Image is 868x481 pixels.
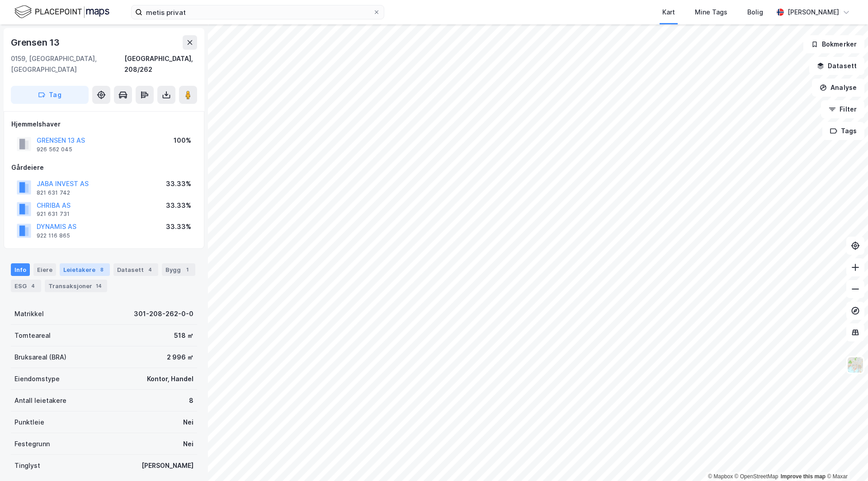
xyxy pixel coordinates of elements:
button: Datasett [809,57,864,75]
a: Improve this map [781,473,826,480]
div: Eiere [33,263,56,276]
a: Mapbox [708,473,733,480]
div: [PERSON_NAME] [788,7,839,18]
div: [GEOGRAPHIC_DATA], 208/262 [124,53,197,75]
div: Bygg [162,263,195,276]
button: Analyse [812,79,864,97]
div: 821 631 742 [37,189,70,196]
a: OpenStreetMap [735,473,778,480]
div: Festegrunn [14,439,50,449]
div: Antall leietakere [14,395,66,406]
div: 33.33% [166,200,191,211]
div: 922 116 865 [37,232,70,239]
div: Gårdeiere [11,162,197,173]
img: logo.f888ab2527a4732fd821a326f86c7f29.svg [14,4,109,20]
button: Tag [11,86,89,104]
div: 0159, [GEOGRAPHIC_DATA], [GEOGRAPHIC_DATA] [11,53,124,75]
div: 33.33% [166,221,191,232]
input: Søk på adresse, matrikkel, gårdeiere, leietakere eller personer [142,5,373,19]
div: Datasett [113,263,158,276]
div: 1 [183,265,192,274]
iframe: Chat Widget [823,438,868,481]
div: 2 996 ㎡ [167,352,193,363]
button: Bokmerker [803,35,864,53]
div: 14 [94,281,104,290]
div: Punktleie [14,417,44,428]
div: 301-208-262-0-0 [134,308,193,319]
button: Filter [821,100,864,118]
div: Info [11,263,30,276]
div: Kart [662,7,675,18]
div: Kontrollprogram for chat [823,438,868,481]
div: 4 [28,281,38,290]
div: 8 [97,265,106,274]
div: Matrikkel [14,308,44,319]
div: Bolig [747,7,763,18]
div: Transaksjoner [45,280,107,292]
div: 518 ㎡ [174,330,193,341]
div: Mine Tags [695,7,727,18]
div: ESG [11,280,41,292]
div: Grensen 13 [11,35,61,50]
button: Tags [822,122,864,140]
div: 4 [146,265,155,274]
div: Bruksareal (BRA) [14,352,66,363]
div: 926 562 045 [37,146,72,153]
div: Kontor, Handel [147,374,193,384]
div: Eiendomstype [14,374,60,384]
div: 33.33% [166,178,191,189]
div: [PERSON_NAME] [142,460,193,471]
div: Nei [183,417,193,428]
div: Tinglyst [14,460,40,471]
div: Hjemmelshaver [11,119,197,130]
div: 100% [174,135,191,146]
div: Tomteareal [14,330,51,341]
img: Z [847,356,864,374]
div: Nei [183,439,193,449]
div: Leietakere [60,263,110,276]
div: 8 [189,395,193,406]
div: 921 631 731 [37,210,70,218]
